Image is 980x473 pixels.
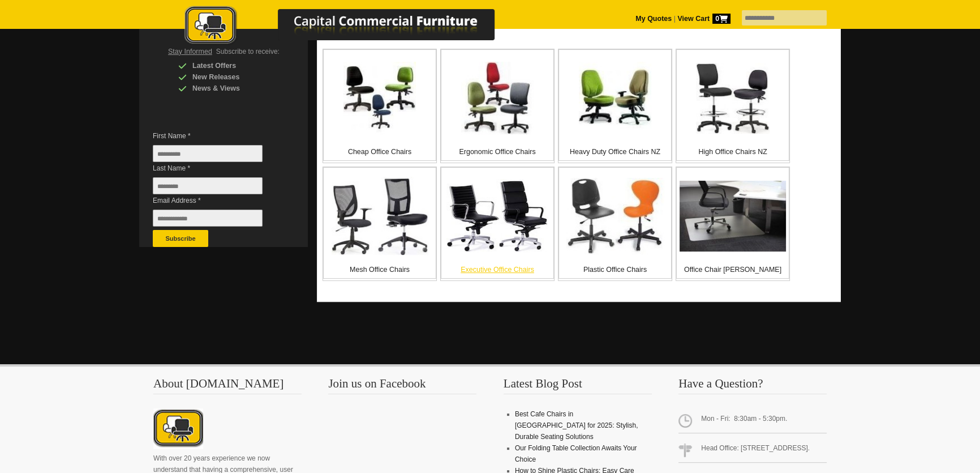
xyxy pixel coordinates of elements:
[566,178,664,254] img: Plastic Office Chairs
[677,15,730,23] strong: View Cart
[678,378,827,394] h3: Have a Question?
[153,6,549,47] img: Capital Commercial Furniture Logo
[680,181,786,252] img: Office Chair Mats
[676,15,730,23] a: View Cart0
[504,378,652,394] h3: Latest Blog Post
[153,210,263,227] input: Email Address *
[678,438,827,463] span: Head Office: [STREET_ADDRESS].
[441,264,553,275] p: Executive Office Chairs
[635,15,672,23] a: My Quotes
[332,177,428,255] img: Mesh Office Chairs
[515,410,638,441] a: Best Cafe Chairs in [GEOGRAPHIC_DATA] for 2025: Stylish, Durable Seating Solutions
[559,146,671,157] p: Heavy Duty Office Chairs NZ
[328,378,476,394] h3: Join us on Facebook
[153,163,280,174] span: Last Name *
[678,408,827,433] span: Mon - Fri: 8:30am - 5:30pm.
[579,62,651,134] img: Heavy Duty Office Chairs NZ
[676,49,790,163] a: High Office Chairs NZ High Office Chairs NZ
[446,179,548,253] img: Executive Office Chairs
[324,264,436,275] p: Mesh Office Chairs
[440,49,555,163] a: Ergonomic Office Chairs Ergonomic Office Chairs
[515,444,637,463] a: Our Folding Table Collection Awaits Your Choice
[153,145,263,162] input: First Name *
[178,60,286,71] div: Latest Offers
[558,167,672,281] a: Plastic Office Chairs Plastic Office Chairs
[323,167,437,281] a: Mesh Office Chairs Mesh Office Chairs
[712,14,730,24] span: 0
[153,230,208,247] button: Subscribe
[677,146,789,157] p: High Office Chairs NZ
[324,146,436,157] p: Cheap Office Chairs
[559,264,671,275] p: Plastic Office Chairs
[441,146,553,157] p: Ergonomic Office Chairs
[153,6,549,50] a: Capital Commercial Furniture Logo
[677,264,789,275] p: Office Chair [PERSON_NAME]
[153,408,203,449] img: About CCFNZ Logo
[558,49,672,163] a: Heavy Duty Office Chairs NZ Heavy Duty Office Chairs NZ
[178,71,286,83] div: New Releases
[676,167,790,281] a: Office Chair Mats Office Chair [PERSON_NAME]
[153,378,302,394] h3: About [DOMAIN_NAME]
[461,62,534,134] img: Ergonomic Office Chairs
[153,130,280,142] span: First Name *
[343,62,416,134] img: Cheap Office Chairs
[696,63,770,134] img: High Office Chairs NZ
[178,83,286,94] div: News & Views
[440,167,555,281] a: Executive Office Chairs Executive Office Chairs
[153,195,280,206] span: Email Address *
[153,177,263,194] input: Last Name *
[323,49,437,163] a: Cheap Office Chairs Cheap Office Chairs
